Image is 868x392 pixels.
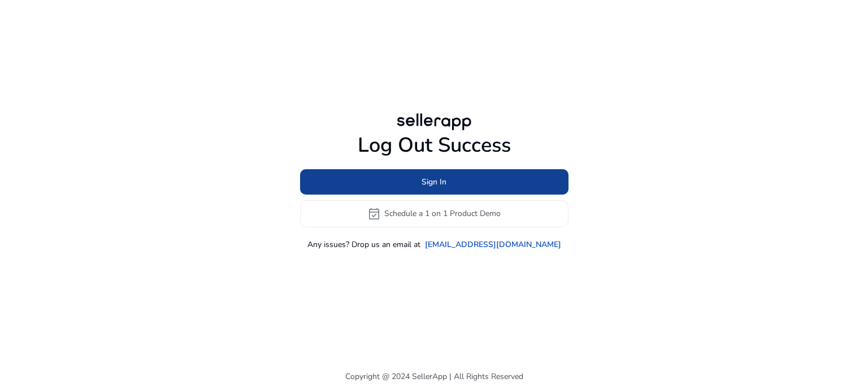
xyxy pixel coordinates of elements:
span: Sign In [422,176,446,188]
p: Any issues? Drop us an email at [307,239,420,250]
h1: Log Out Success [300,133,568,157]
button: event_availableSchedule a 1 on 1 Product Demo [300,200,568,227]
button: Sign In [300,169,568,195]
a: [EMAIL_ADDRESS][DOMAIN_NAME] [425,239,561,250]
span: event_available [367,207,381,221]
